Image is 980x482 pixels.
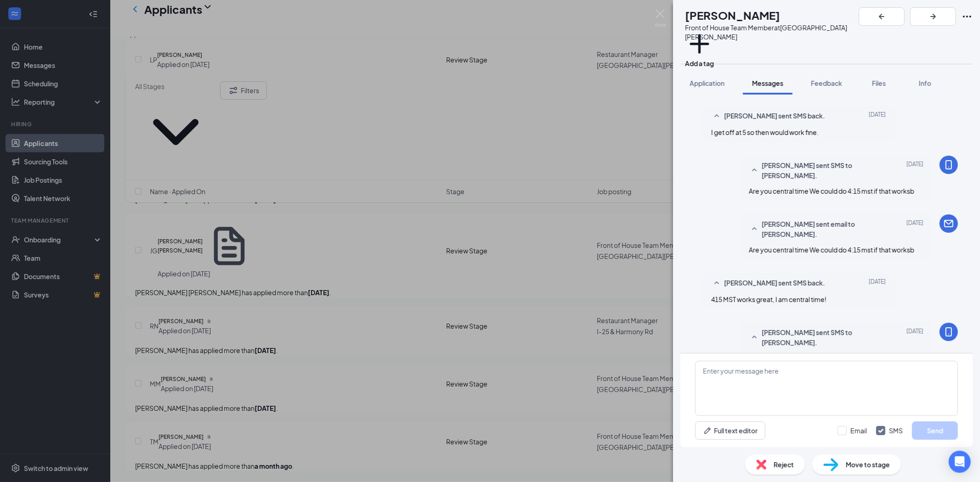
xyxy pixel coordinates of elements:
[962,11,973,22] svg: Ellipses
[711,278,722,289] svg: SmallChevronUp
[685,29,714,68] button: PlusAdd a tag
[906,219,923,239] span: [DATE]
[910,7,956,26] button: ArrowRight
[711,111,722,122] svg: SmallChevronUp
[685,7,780,23] h1: [PERSON_NAME]
[906,327,923,347] span: [DATE]
[846,460,890,470] span: Move to stage
[912,421,958,440] button: Send
[685,29,714,58] svg: Plus
[695,421,765,440] button: Full text editorPen
[811,79,842,87] span: Feedback
[859,7,905,26] button: ArrowLeftNew
[869,278,886,289] span: [DATE]
[943,326,954,337] svg: MobileSms
[749,187,914,195] span: Are you central time We could do 4:15 mst if that worksb
[690,79,725,87] span: Application
[749,165,760,176] svg: SmallChevronUp
[749,224,760,235] svg: SmallChevronUp
[749,246,914,254] span: Are you central time We could do 4:15 mst if that worksb
[876,11,887,22] svg: ArrowLeftNew
[943,159,954,170] svg: MobileSms
[919,79,931,87] span: Info
[906,160,923,180] span: [DATE]
[762,160,882,180] span: [PERSON_NAME] sent SMS to [PERSON_NAME].
[762,219,882,239] span: [PERSON_NAME] sent email to [PERSON_NAME].
[724,111,825,122] span: [PERSON_NAME] sent SMS back.
[752,79,783,87] span: Messages
[943,218,954,229] svg: Email
[774,460,794,470] span: Reject
[724,278,825,289] span: [PERSON_NAME] sent SMS back.
[762,327,882,347] span: [PERSON_NAME] sent SMS to [PERSON_NAME].
[869,111,886,122] span: [DATE]
[703,426,712,435] svg: Pen
[749,332,760,343] svg: SmallChevronUp
[928,11,939,22] svg: ArrowRight
[711,128,819,136] span: I get off at 5 so then would work fine.
[711,295,827,303] span: 415 MST works great, I am central time!
[872,79,886,87] span: Files
[949,451,971,473] div: Open Intercom Messenger
[685,23,854,41] div: Front of House Team Member at [GEOGRAPHIC_DATA][PERSON_NAME]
